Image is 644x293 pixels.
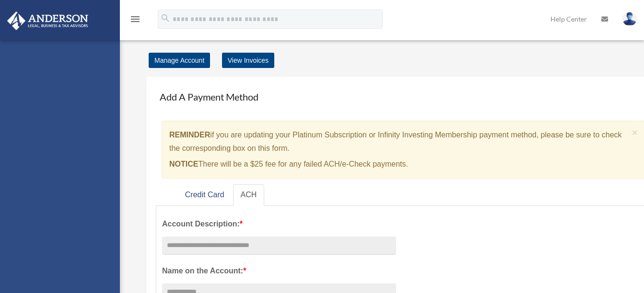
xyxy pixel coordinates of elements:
label: Name on the Account: [162,264,396,278]
i: search [160,13,171,23]
img: Anderson Advisors Platinum Portal [4,11,91,30]
span: × [632,127,638,138]
strong: REMINDER [169,131,210,139]
a: menu [129,17,141,25]
a: Credit Card [177,184,232,206]
a: Manage Account [149,53,210,68]
p: There will be a $25 fee for any failed ACH/e-Check payments. [169,158,628,171]
label: Account Description: [162,217,396,231]
i: menu [129,13,141,25]
a: View Invoices [222,53,274,68]
strong: NOTICE [169,160,198,168]
img: User Pic [622,12,637,26]
button: Close [632,127,638,137]
a: ACH [233,184,265,206]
